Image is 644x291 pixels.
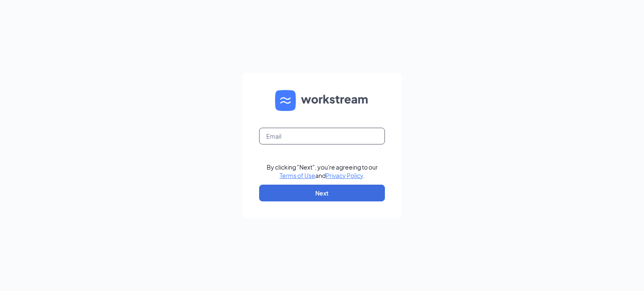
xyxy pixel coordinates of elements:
[259,185,385,201] button: Next
[259,128,385,144] input: Email
[275,90,369,111] img: WS logo and Workstream text
[326,172,363,179] a: Privacy Policy
[267,163,378,180] div: By clicking "Next", you're agreeing to our and .
[280,172,315,179] a: Terms of Use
